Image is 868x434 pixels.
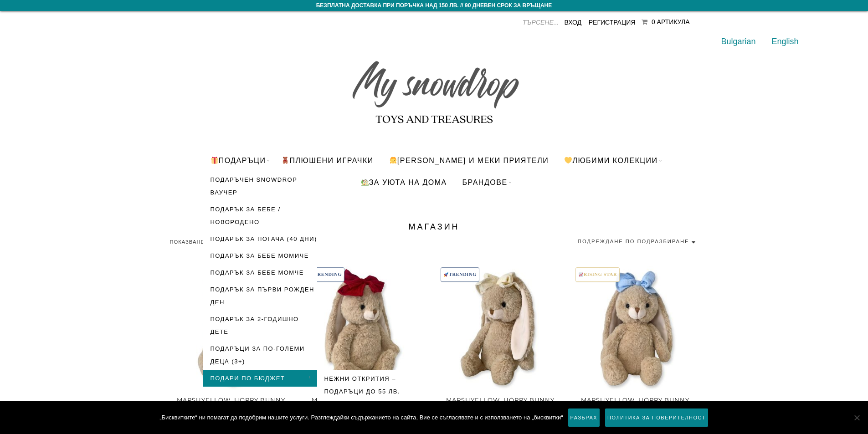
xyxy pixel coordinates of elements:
img: 🎁 [211,157,218,164]
a: 🚀TRENDINGMarshyellow, Hoppy Bunny, Buttercream Ribbon 52.81лв. [439,266,564,424]
a: Подаръци за по-големи деца (3+) [203,341,317,370]
a: 🚀TRENDINGMarshyellow, Hoppy Bunny, Raspberry Sorbet Ribbon 52.81лв. [304,266,429,424]
a: Bulgarian [721,37,755,46]
a: БРАНДОВЕ [456,171,514,193]
h2: Marshyellow, Hoppy Bunny, Sky Blue Ribbon [574,394,699,414]
a: Любими Колекции [557,149,664,171]
a: Подаръци [203,149,272,171]
a: Подарък за бебе / новородено [203,201,317,230]
a: Подарък за първи рожден ден [203,281,317,311]
img: 🧸 [282,157,289,164]
a: Marshyellow, Hoppy Bunny, Chocolate Pudding Ribbon 52.81лв. [170,266,294,424]
input: ТЪРСЕНЕ... [490,15,559,29]
img: My snowdrop [348,45,521,131]
a: 0 Артикула [642,18,690,26]
a: За уюта на дома [354,171,453,193]
span: „Бисквитките“ ни помагат да подобрим нашите услуги. Разглеждайки съдържанието на сайта, Вие се съ... [159,413,563,422]
img: 💛 [565,157,572,164]
a: [PERSON_NAME] и меки приятели [382,149,556,171]
a: Подарък за 2-годишно дете [203,311,317,340]
a: Вход Регистрация [564,19,635,26]
img: 👧 [390,157,397,164]
div: 0 Артикула [652,18,690,26]
img: 🏡 [361,179,369,186]
a: 📈RISING STARMarshyellow, Hoppy Bunny, Sky Blue Ribbon 52.81лв. [574,266,699,424]
a: English [772,37,799,46]
h1: МАГАЗИН [170,220,699,233]
h2: Marshyellow, Hoppy Bunny, Raspberry Sorbet Ribbon [304,394,429,414]
a: Политика за поверителност [605,408,709,427]
a: Подарък за бебе момиче [203,248,317,264]
a: ПЛЮШЕНИ ИГРАЧКИ [274,149,380,171]
a: Подарък за бебе момче [203,265,317,281]
p: Показване на продукти 1–20 от общо 558 [170,235,303,248]
a: Подарък за погача (40 дни) [203,231,317,247]
a: Подаръчен Snowdrop Ваучер [203,172,317,201]
span: No [852,413,861,422]
a: Разбрах [568,408,600,427]
select: Поръчка [578,235,699,248]
h2: Marshyellow, Hoppy Bunny, Chocolate Pudding Ribbon [170,394,294,414]
h2: Marshyellow, Hoppy Bunny, Buttercream Ribbon [439,394,564,414]
a: Подари по бюджет [203,370,317,387]
a: Нежни открития – подаръци до 55 лв. [317,371,431,400]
